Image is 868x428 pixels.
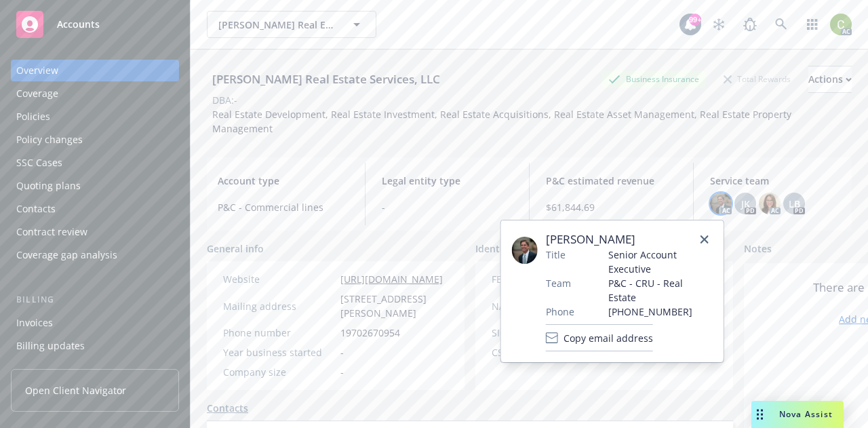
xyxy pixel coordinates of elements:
a: Invoices [11,312,179,334]
img: employee photo [512,237,538,264]
div: DBA: - [212,93,237,107]
div: SIC code [492,326,604,340]
span: 19702670954 [340,326,400,340]
span: Identifiers [475,241,523,256]
span: Phone [546,305,574,319]
a: Policy changes [11,129,179,151]
div: Invoices [16,312,53,334]
div: Drag to move [751,401,768,428]
div: Coverage [16,83,58,104]
a: Overview [11,60,179,81]
span: Notes [744,241,772,258]
span: Legal entity type [382,174,513,188]
button: Nova Assist [751,401,844,428]
button: [PERSON_NAME] Real Estate Services, LLC [207,11,376,38]
span: [PHONE_NUMBER] [608,305,713,319]
div: Policy changes [16,129,83,151]
div: Mailing address [223,299,335,313]
div: Policies [16,106,50,128]
span: - [382,200,513,214]
span: P&C - Commercial lines [218,200,349,214]
span: LB [789,197,800,211]
span: P&C estimated revenue [546,174,677,188]
span: JK [741,197,750,211]
span: [PERSON_NAME] [546,231,713,248]
span: Title [546,248,566,262]
div: NAICS [492,299,604,313]
div: Year business started [223,345,335,359]
a: Quoting plans [11,175,179,197]
span: Open Client Navigator [25,383,126,397]
a: Coverage [11,83,179,104]
span: Account type [218,174,349,188]
div: Total Rewards [717,71,797,87]
a: Accounts [11,5,179,43]
div: [PERSON_NAME] Real Estate Services, LLC [207,71,446,88]
span: General info [207,241,264,256]
a: Billing updates [11,335,179,357]
img: photo [759,193,781,214]
div: Coverage gap analysis [16,244,117,266]
a: Coverage gap analysis [11,244,179,266]
a: close [696,231,713,248]
a: Policies [11,106,179,128]
span: $61,844.69 [546,200,677,214]
div: 99+ [689,14,701,26]
span: Team [546,276,571,290]
a: Contract review [11,221,179,243]
span: Copy email address [564,331,653,345]
button: Actions [808,66,852,93]
span: - [340,345,344,359]
a: Stop snowing [705,11,732,38]
div: Business Insurance [601,71,706,87]
a: SSC Cases [11,152,179,174]
span: - [340,365,344,379]
div: CSLB [492,345,604,359]
span: Accounts [57,19,100,30]
div: Website [223,272,335,286]
div: SSC Cases [16,152,62,174]
span: Real Estate Development, Real Estate Investment, Real Estate Acquisitions, Real Estate Asset Mana... [212,108,794,135]
img: photo [710,193,732,214]
a: Report a Bug [736,11,764,38]
a: Contacts [207,401,248,415]
div: Contract review [16,221,87,243]
div: Actions [808,66,852,92]
button: Copy email address [546,324,653,351]
div: Contacts [16,198,56,220]
div: Billing [11,293,179,307]
span: [PERSON_NAME] Real Estate Services, LLC [218,18,336,32]
div: Overview [16,60,58,81]
a: Contacts [11,198,179,220]
span: Service team [710,174,841,188]
a: Search [768,11,795,38]
img: photo [830,14,852,35]
div: Phone number [223,326,335,340]
a: Switch app [799,11,826,38]
span: Senior Account Executive [608,248,713,276]
div: Quoting plans [16,175,81,197]
span: P&C - CRU - Real Estate [608,276,713,305]
div: Billing updates [16,335,85,357]
div: FEIN [492,272,604,286]
a: [URL][DOMAIN_NAME] [340,273,443,286]
div: Company size [223,365,335,379]
span: Nova Assist [779,408,833,420]
span: [STREET_ADDRESS][PERSON_NAME] [340,292,448,320]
